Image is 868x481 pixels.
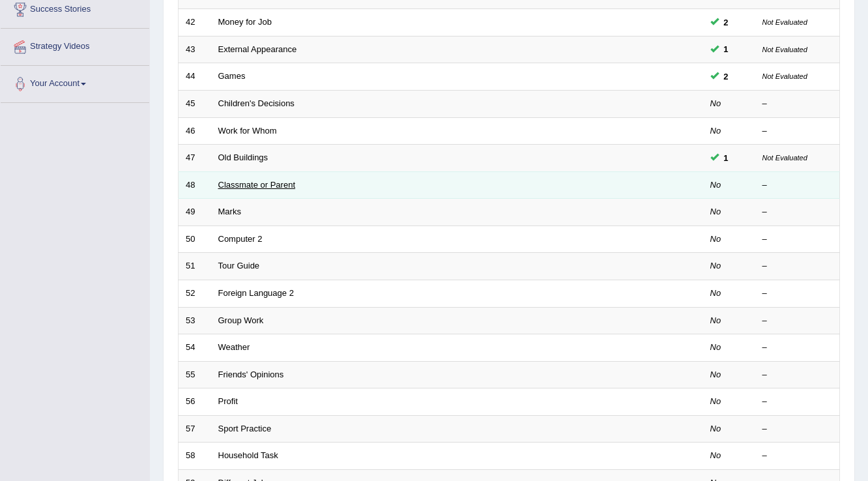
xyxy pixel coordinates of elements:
td: 48 [179,171,211,199]
em: No [710,396,721,406]
td: 47 [179,145,211,172]
a: Group Work [218,315,264,325]
div: – [762,233,833,246]
small: Not Evaluated [762,154,807,162]
em: No [710,288,721,298]
a: Games [218,71,246,81]
td: 53 [179,307,211,334]
div: – [762,206,833,218]
a: Work for Whom [218,126,277,136]
a: Weather [218,342,250,352]
em: No [710,370,721,379]
em: No [710,261,721,270]
small: Not Evaluated [762,18,807,26]
em: No [710,180,721,190]
td: 42 [179,9,211,36]
a: Marks [218,207,241,216]
td: 58 [179,443,211,470]
div: – [762,125,833,138]
em: No [710,98,721,108]
td: 49 [179,199,211,226]
div: – [762,260,833,272]
em: No [710,207,721,216]
span: You can still take this question [719,151,734,165]
a: Money for Job [218,17,272,27]
em: No [710,450,721,460]
td: 46 [179,117,211,145]
a: Computer 2 [218,234,263,244]
td: 50 [179,226,211,253]
td: 55 [179,361,211,388]
span: You can still take this question [719,70,734,83]
div: – [762,98,833,110]
a: Sport Practice [218,424,272,433]
div: – [762,179,833,192]
a: Strategy Videos [1,29,149,61]
a: Old Buildings [218,153,268,162]
a: Your Account [1,66,149,98]
small: Not Evaluated [762,46,807,53]
span: You can still take this question [719,42,734,56]
a: Foreign Language 2 [218,288,294,298]
div: – [762,450,833,462]
td: 57 [179,415,211,443]
a: Friends' Opinions [218,370,284,379]
td: 52 [179,280,211,307]
a: External Appearance [218,44,297,54]
a: Classmate or Parent [218,180,296,190]
em: No [710,424,721,433]
em: No [710,126,721,136]
span: You can still take this question [719,16,734,29]
a: Household Task [218,450,278,460]
a: Children's Decisions [218,98,295,108]
em: No [710,234,721,244]
em: No [710,342,721,352]
div: – [762,287,833,300]
div: – [762,396,833,408]
td: 45 [179,91,211,118]
td: 43 [179,36,211,63]
div: – [762,423,833,435]
div: – [762,369,833,381]
div: – [762,315,833,327]
a: Profit [218,396,238,406]
td: 54 [179,334,211,362]
td: 44 [179,63,211,91]
a: Tour Guide [218,261,260,270]
em: No [710,315,721,325]
td: 56 [179,388,211,416]
td: 51 [179,253,211,280]
div: – [762,342,833,354]
small: Not Evaluated [762,72,807,80]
